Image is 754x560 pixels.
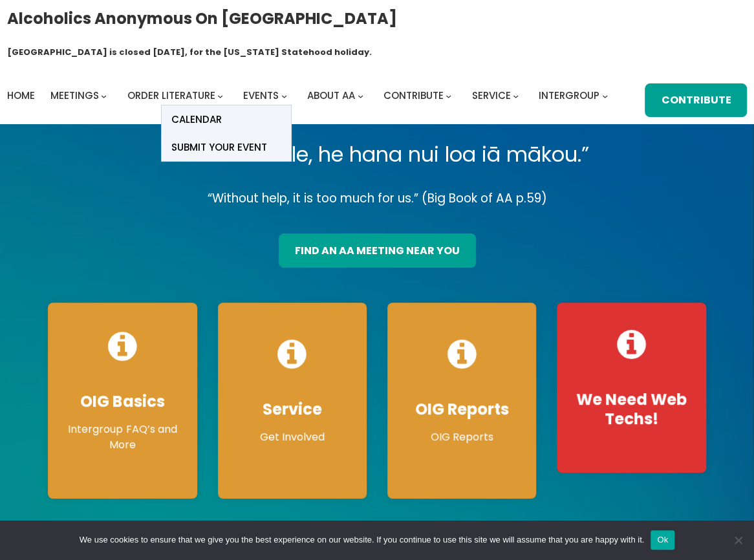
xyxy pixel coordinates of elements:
span: About AA [307,89,355,102]
h4: We Need Web Techs! [570,390,693,429]
a: Contribute [645,83,747,117]
p: Get Involved [231,429,354,445]
h4: Service [231,400,354,419]
button: Service submenu [513,93,519,99]
span: Contribute [383,89,444,102]
button: Ok [651,530,674,550]
a: Events [243,87,279,105]
p: Intergroup FAQ’s and More [61,422,184,453]
a: find an aa meeting near you [279,233,476,267]
button: About AA submenu [358,93,363,99]
nav: Intergroup [7,87,612,105]
p: OIG Reports [400,429,523,445]
span: Calendar [171,111,222,129]
span: Submit Your Event [171,138,267,156]
span: No [731,533,744,546]
a: Contribute [383,87,444,105]
p: “Without help, it is too much for us.” (Big Book of AA p.59) [38,188,716,210]
a: Calendar [162,105,291,133]
a: Service [471,87,510,105]
span: Order Literature [127,89,215,102]
a: Home [7,87,35,105]
span: Intergroup [539,89,599,102]
a: About AA [307,87,355,105]
button: Meetings submenu [101,93,107,99]
span: Meetings [50,89,99,102]
button: Order Literature submenu [217,93,223,99]
a: Meetings [50,87,99,105]
span: Service [471,89,510,102]
p: “Me kōkua ‘ole, he hana nui loa iā mākou.” [38,136,716,173]
h1: [GEOGRAPHIC_DATA] is closed [DATE], for the [US_STATE] Statehood holiday. [7,46,372,59]
h4: OIG Basics [61,392,184,411]
span: Events [243,89,279,102]
button: Events submenu [281,93,287,99]
a: Intergroup [539,87,599,105]
a: Submit Your Event [162,133,291,161]
h4: OIG Reports [400,400,523,419]
button: Intergroup submenu [602,93,608,99]
span: We use cookies to ensure that we give you the best experience on our website. If you continue to ... [80,533,644,546]
button: Contribute submenu [446,93,451,99]
a: Alcoholics Anonymous on [GEOGRAPHIC_DATA] [7,5,397,32]
span: Home [7,89,35,102]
